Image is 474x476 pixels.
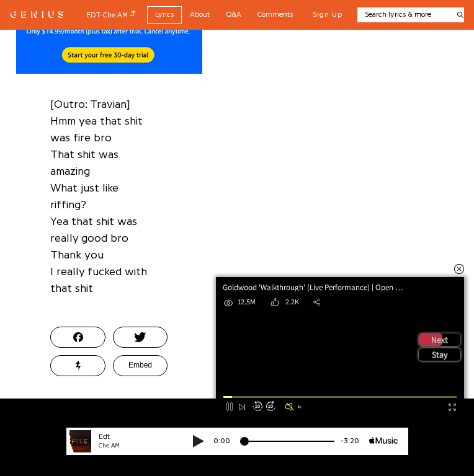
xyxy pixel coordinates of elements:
[147,6,182,23] a: Lyrics
[113,355,168,376] button: Embed
[238,119,424,274] iframe: Advertisement
[279,9,314,20] div: -3:20
[357,9,450,20] input: Search lyrics & more
[86,9,136,20] div: EDT - Che AM
[14,4,36,26] img: 72x72bb.jpg
[182,6,218,23] a: About
[43,15,118,24] div: Che AM
[50,327,105,348] button: Post this Song on Facebook
[218,6,249,23] a: Q&A
[419,348,460,361] div: Stay
[419,333,460,346] div: Next
[223,283,415,291] div: Goldwood 'Walkthrough' (Live Performance) | Open Mic
[113,327,168,348] button: Tweet this Song
[249,6,301,23] a: Comments
[43,5,118,15] div: Edt
[313,10,342,20] button: Sign Up
[50,96,168,297] div: [Outro: Travian] Hmm yea that shit was fire bro That shit was amazing What just like riffing? Yea...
